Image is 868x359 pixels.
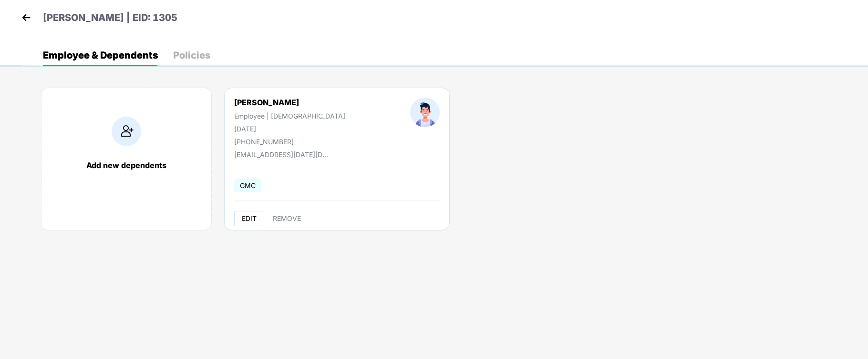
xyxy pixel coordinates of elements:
span: EDIT [242,215,257,222]
div: [DATE] [234,125,345,133]
button: REMOVE [265,211,309,226]
span: GMC [234,179,261,192]
div: [PHONE_NUMBER] [234,138,345,146]
img: profileImage [410,98,440,127]
div: Employee & Dependents [43,50,158,60]
img: addIcon [112,117,141,146]
p: [PERSON_NAME] | EID: 1305 [43,10,177,25]
div: [EMAIL_ADDRESS][DATE][DOMAIN_NAME] [234,150,330,159]
div: Employee | [DEMOGRAPHIC_DATA] [234,112,345,120]
div: Add new dependents [51,160,202,170]
button: EDIT [234,211,264,226]
img: back [19,10,33,25]
span: REMOVE [273,215,301,222]
div: [PERSON_NAME] [234,98,345,107]
div: Policies [173,50,210,60]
